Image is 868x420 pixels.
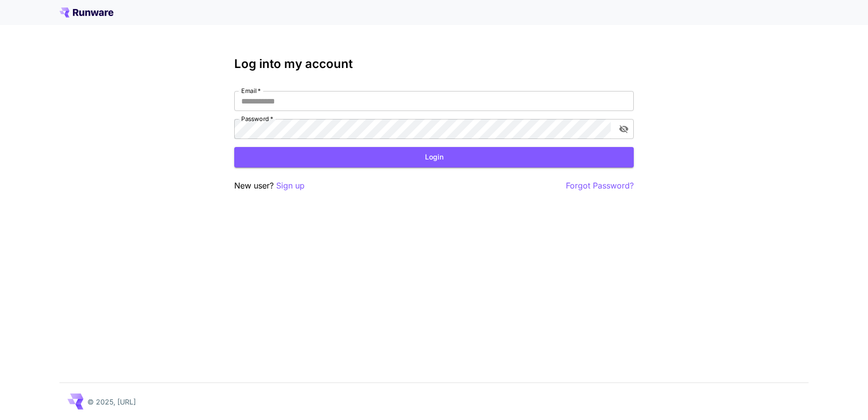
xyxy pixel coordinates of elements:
button: Forgot Password? [566,179,634,192]
label: Password [241,114,273,123]
button: Sign up [276,179,305,192]
p: © 2025, [URL] [87,396,136,407]
h3: Log into my account [234,57,634,71]
button: Login [234,147,634,167]
label: Email [241,86,261,95]
p: New user? [234,179,305,192]
button: toggle password visibility [615,120,633,138]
